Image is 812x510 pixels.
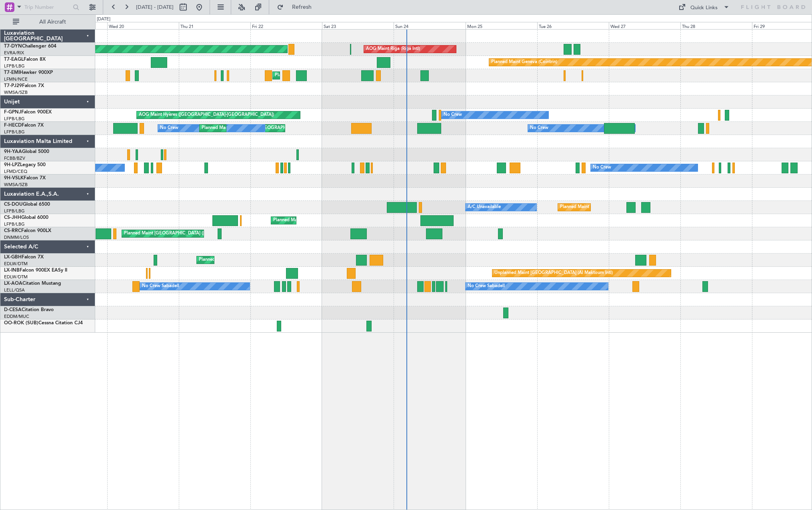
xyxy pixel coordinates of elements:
a: EDDM/MUC [4,314,29,319]
a: LFPB/LBG [4,63,25,69]
input: Trip Number [24,1,70,13]
div: Planned Maint [GEOGRAPHIC_DATA] ([GEOGRAPHIC_DATA]) [273,214,399,226]
a: LFMD/CEQ [4,169,27,175]
a: CS-RRCFalcon 900LX [4,228,51,233]
span: CS-JHH [4,215,21,220]
span: 9H-LPZ [4,163,20,167]
span: All Aircraft [21,19,84,25]
span: T7-DYN [4,44,22,49]
span: T7-EMI [4,70,20,75]
div: Planned Maint [GEOGRAPHIC_DATA] ([GEOGRAPHIC_DATA]) [202,122,328,134]
div: Thu 21 [179,22,250,29]
button: Refresh [273,1,321,14]
a: EDLW/DTM [4,261,28,267]
div: No Crew Sabadell [142,280,179,292]
div: Planned Maint [GEOGRAPHIC_DATA] ([GEOGRAPHIC_DATA]) [124,228,250,240]
div: Quick Links [690,4,718,12]
div: AOG Maint Riga (Riga Intl) [366,43,420,55]
a: 9H-YAAGlobal 5000 [4,149,49,154]
a: DNMM/LOS [4,234,29,240]
a: FCBB/BZV [4,155,25,161]
a: T7-EAGLFalcon 8X [4,57,46,62]
div: Planned Maint Chester [275,69,321,81]
div: AOG Maint Hyères ([GEOGRAPHIC_DATA]-[GEOGRAPHIC_DATA]) [139,109,274,121]
span: CS-RRC [4,228,21,233]
span: T7-PJ29 [4,83,22,88]
div: Planned Maint Nice ([GEOGRAPHIC_DATA]) [199,254,288,266]
div: Planned Maint Geneva (Cointrin) [491,56,557,68]
div: Wed 27 [609,22,680,29]
a: LX-INBFalcon 900EX EASy II [4,268,67,273]
div: No Crew Sabadell [468,280,505,292]
span: LX-GBH [4,255,22,260]
div: Sat 23 [322,22,394,29]
span: F-GPNJ [4,110,21,115]
a: T7-EMIHawker 900XP [4,70,53,75]
a: CS-DOUGlobal 6500 [4,202,50,207]
a: LELL/QSA [4,287,25,293]
a: F-HECDFalcon 7X [4,123,44,128]
a: 9H-VSLKFalcon 7X [4,176,46,181]
span: F-HECD [4,123,22,128]
span: OO-ROK (SUB) [4,321,38,325]
a: LFPB/LBG [4,221,25,227]
div: Unplanned Maint [GEOGRAPHIC_DATA] (Al Maktoum Intl) [494,267,613,279]
div: Mon 25 [466,22,537,29]
div: [DATE] [97,16,110,23]
a: LFMN/NCE [4,76,28,82]
a: T7-DYNChallenger 604 [4,44,56,49]
a: WMSA/SZB [4,89,28,95]
a: LFPB/LBG [4,116,25,122]
a: LFPB/LBG [4,129,25,135]
span: 9H-VSLK [4,176,24,181]
a: LX-AOACitation Mustang [4,281,61,286]
span: D-CESA [4,308,22,312]
div: Wed 20 [107,22,179,29]
div: No Crew [160,122,178,134]
span: [DATE] - [DATE] [136,4,174,11]
button: Quick Links [674,1,734,14]
a: OO-ROK (SUB)Cessna Citation CJ4 [4,321,83,325]
a: 9H-LPZLegacy 500 [4,163,46,167]
div: No Crew [593,162,611,174]
a: EDLW/DTM [4,274,28,280]
a: EVRA/RIX [4,50,24,56]
div: Sun 24 [394,22,465,29]
button: All Aircraft [9,16,87,28]
a: D-CESACitation Bravo [4,308,54,312]
div: Fri 22 [250,22,322,29]
a: CS-JHHGlobal 6000 [4,215,48,220]
a: WMSA/SZB [4,182,28,188]
span: LX-AOA [4,281,22,286]
div: No Crew [444,109,462,121]
a: LX-GBHFalcon 7X [4,255,44,260]
div: No Crew [530,122,548,134]
a: T7-PJ29Falcon 7X [4,83,44,88]
div: Tue 26 [537,22,609,29]
span: CS-DOU [4,202,23,207]
a: F-GPNJFalcon 900EX [4,110,52,115]
a: LFPB/LBG [4,208,25,214]
div: Planned Maint [GEOGRAPHIC_DATA] ([GEOGRAPHIC_DATA]) [560,201,686,213]
div: A/C Unavailable [468,201,501,213]
span: Refresh [285,4,319,10]
span: 9H-YAA [4,149,22,154]
span: LX-INB [4,268,20,273]
div: Thu 28 [680,22,752,29]
span: T7-EAGL [4,57,24,62]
